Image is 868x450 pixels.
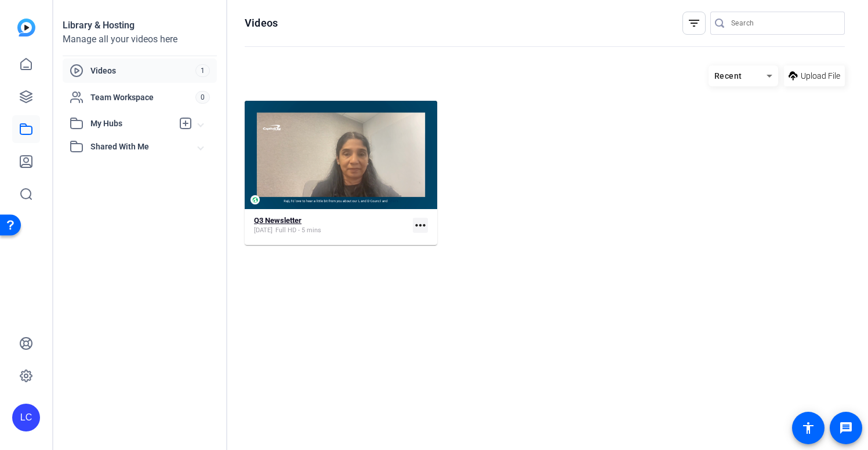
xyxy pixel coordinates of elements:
span: Recent [714,71,742,81]
mat-icon: accessibility [801,421,815,435]
span: Videos [90,65,195,76]
mat-icon: more_horiz [413,218,428,233]
mat-icon: filter_list [687,16,701,30]
div: Manage all your videos here [63,32,217,46]
span: My Hubs [90,118,173,130]
a: Q3 Newsletter[DATE]Full HD - 5 mins [254,216,408,235]
strong: Q3 Newsletter [254,216,302,225]
span: Upload File [801,70,840,82]
div: LC [12,404,40,431]
mat-expansion-panel-header: Shared With Me [63,135,217,158]
input: Search [731,16,836,30]
div: Library & Hosting [63,19,217,32]
img: blue-gradient.svg [17,19,35,36]
span: Full HD - 5 mins [275,226,321,235]
button: Upload File [784,65,845,86]
span: 0 [195,91,210,104]
span: [DATE] [254,226,273,235]
mat-icon: message [839,421,853,435]
span: 1 [195,64,210,77]
span: Team Workspace [90,92,195,103]
span: Shared With Me [90,141,198,153]
mat-expansion-panel-header: My Hubs [63,112,217,135]
h1: Videos [245,16,278,30]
